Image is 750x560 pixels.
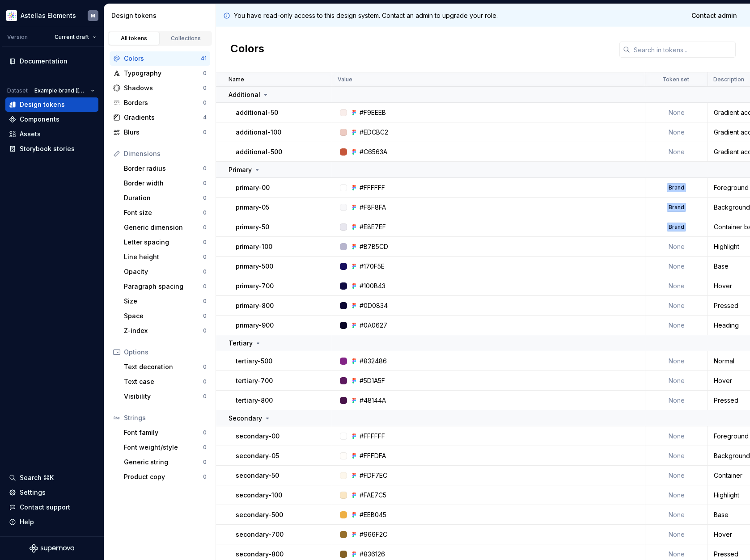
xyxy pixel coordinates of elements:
div: Design tokens [20,100,65,109]
div: #FAE7C5 [360,491,386,500]
a: Font size0 [120,206,210,220]
td: None [645,391,708,410]
div: Astellas Elements [21,11,76,20]
div: 0 [203,194,207,202]
p: Tertiary [229,339,253,348]
div: Blurs [124,128,203,137]
td: None [645,485,708,505]
p: primary-05 [236,203,269,212]
div: Dimensions [124,149,207,158]
div: Contact support [20,503,70,512]
p: primary-100 [236,242,272,251]
div: M [91,12,95,19]
td: None [645,122,708,142]
a: Gradients4 [110,110,210,125]
a: Supernova Logo [30,544,74,553]
div: Strings [124,413,207,422]
a: Duration0 [120,191,210,205]
td: None [645,142,708,162]
a: Storybook stories [5,142,98,156]
h2: Colors [230,42,264,58]
a: Contact admin [686,8,743,24]
a: Components [5,112,98,126]
a: Border width0 [120,176,210,190]
div: 0 [203,283,207,290]
a: Generic string0 [120,455,210,469]
div: 0 [203,129,207,136]
div: 0 [203,239,207,246]
a: Product copy0 [120,470,210,484]
div: Assets [20,130,41,139]
div: Shadows [124,84,203,93]
div: Size [124,297,203,306]
p: primary-50 [236,223,269,232]
div: #966F2C [360,530,387,539]
div: Visibility [124,392,203,401]
div: Generic string [124,458,203,467]
a: Colors41 [110,51,210,66]
p: secondary-50 [236,471,279,480]
div: Line height [124,253,203,261]
span: Contact admin [691,11,737,20]
div: Storybook stories [20,144,75,153]
a: Design tokens [5,97,98,112]
div: #170F5E [360,262,385,271]
div: 0 [203,312,207,320]
div: 0 [203,209,207,216]
div: Font family [124,428,203,437]
a: Font weight/style0 [120,440,210,455]
div: Paragraph spacing [124,282,203,291]
div: #5D1A5F [360,376,385,385]
div: #B7B5CD [360,242,388,251]
p: Additional [229,90,260,99]
div: #48144A [360,396,386,405]
p: additional-500 [236,147,282,156]
a: Opacity0 [120,265,210,279]
p: Name [229,76,244,83]
p: secondary-05 [236,451,279,460]
div: 0 [203,99,207,106]
a: Shadows0 [110,81,210,95]
a: Letter spacing0 [120,235,210,249]
div: Z-index [124,326,203,335]
div: 0 [203,378,207,385]
p: Primary [229,165,252,174]
a: Generic dimension0 [120,220,210,235]
td: None [645,296,708,316]
div: Options [124,348,207,357]
a: Line height0 [120,250,210,264]
button: Example brand ([GEOGRAPHIC_DATA]) [30,84,98,97]
div: #EDCBC2 [360,128,388,137]
div: Collections [164,35,208,42]
a: Font family0 [120,425,210,440]
div: Text decoration [124,362,203,371]
div: Borders [124,98,203,107]
div: 0 [203,393,207,400]
td: None [645,257,708,276]
div: 41 [201,55,207,62]
td: None [645,276,708,296]
p: secondary-500 [236,510,283,519]
a: Text decoration0 [120,360,210,374]
a: Paragraph spacing0 [120,279,210,294]
a: Assets [5,127,98,141]
td: None [645,103,708,122]
div: 4 [203,114,207,121]
p: primary-800 [236,301,274,310]
div: 0 [203,224,207,231]
p: tertiary-800 [236,396,273,405]
div: 0 [203,84,207,92]
td: None [645,466,708,485]
a: Size0 [120,294,210,308]
button: Help [5,515,98,529]
div: Brand [667,183,686,192]
div: #0D0834 [360,301,388,310]
p: Description [713,76,744,83]
p: secondary-700 [236,530,284,539]
div: Version [7,34,28,41]
p: You have read-only access to this design system. Contact an admin to upgrade your role. [234,11,498,20]
div: Duration [124,194,203,202]
div: Opacity [124,267,203,276]
div: Letter spacing [124,238,203,247]
div: 0 [203,444,207,451]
